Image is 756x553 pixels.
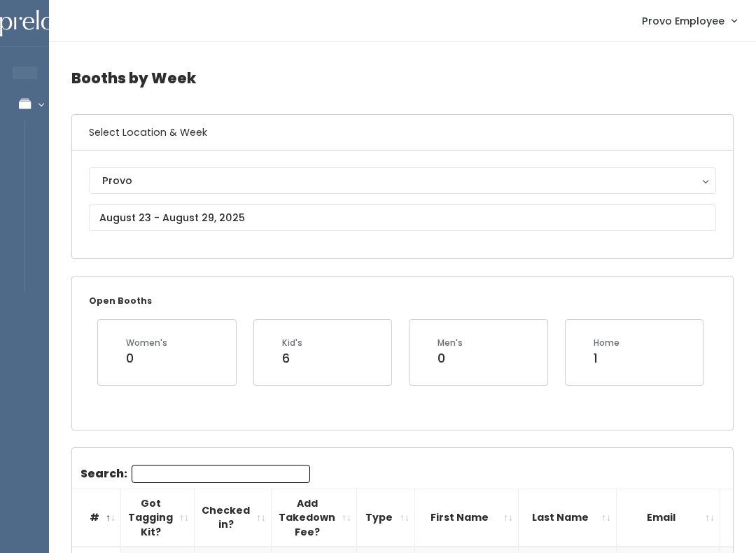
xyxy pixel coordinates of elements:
[617,489,720,547] th: Email: activate to sort column ascending
[72,489,121,547] th: #: activate to sort column descending
[594,337,619,349] div: Home
[195,489,272,547] th: Checked in?: activate to sort column ascending
[628,6,750,36] a: Provo Employee
[437,349,463,367] div: 0
[642,13,724,29] span: Provo Employee
[126,349,167,367] div: 0
[102,173,703,188] div: Provo
[415,489,519,547] th: First Name: activate to sort column ascending
[89,295,152,307] small: Open Booths
[80,465,310,483] label: Search:
[132,465,310,483] input: Search:
[72,115,733,150] h6: Select Location & Week
[357,489,415,547] th: Type: activate to sort column ascending
[282,349,302,367] div: 6
[519,489,617,547] th: Last Name: activate to sort column ascending
[272,489,357,547] th: Add Takedown Fee?: activate to sort column ascending
[126,337,167,349] div: Women's
[71,59,734,97] h4: Booths by Week
[437,337,463,349] div: Men's
[89,204,716,231] input: August 23 - August 29, 2025
[121,489,195,547] th: Got Tagging Kit?: activate to sort column ascending
[282,337,302,349] div: Kid's
[594,349,619,367] div: 1
[89,167,716,194] button: Provo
